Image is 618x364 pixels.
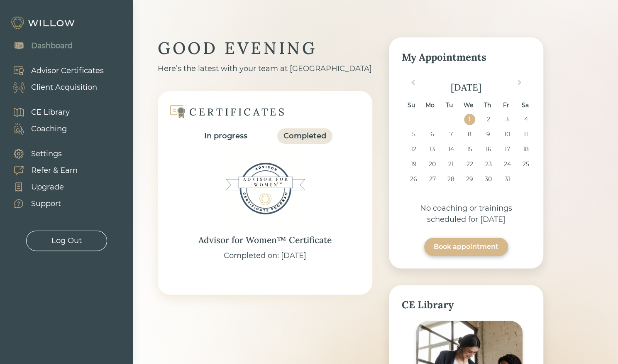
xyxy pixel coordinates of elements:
[501,100,512,111] div: Fr
[4,62,104,79] a: Advisor Certificates
[483,159,494,170] div: Choose Thursday, October 23rd, 2025
[4,37,73,54] a: Dashboard
[4,145,78,162] a: Settings
[464,144,475,155] div: Choose Wednesday, October 15th, 2025
[427,174,438,185] div: Choose Monday, October 27th, 2025
[401,81,531,94] div: [DATE]
[464,114,475,125] div: Choose Wednesday, October 1st, 2025
[483,174,494,185] div: Choose Thursday, October 30th, 2025
[4,121,70,137] a: Coaching
[481,100,493,111] div: Th
[31,65,104,76] div: Advisor Certificates
[434,242,498,252] div: Book appointment
[189,106,286,118] div: CERTIFICATES
[445,144,457,155] div: Choose Tuesday, October 14th, 2025
[427,159,438,170] div: Choose Monday, October 20th, 2025
[158,63,372,74] div: Here’s the latest with your team at [GEOGRAPHIC_DATA]
[31,123,67,135] div: Coaching
[31,40,73,52] div: Dashboard
[31,82,97,93] div: Client Acquisition
[445,174,457,185] div: Choose Tuesday, October 28th, 2025
[408,174,419,185] div: Choose Sunday, October 26th, 2025
[408,144,419,155] div: Choose Sunday, October 12th, 2025
[462,100,474,111] div: We
[520,159,531,170] div: Choose Saturday, October 25th, 2025
[198,234,332,247] div: Advisor for Women™ Certificate
[404,114,528,189] div: month 2025-10
[204,130,247,142] div: In progress
[408,159,419,170] div: Choose Sunday, October 19th, 2025
[464,129,475,140] div: Choose Wednesday, October 8th, 2025
[405,78,419,91] button: Previous Month
[4,179,78,195] a: Upgrade
[427,144,438,155] div: Choose Monday, October 13th, 2025
[520,114,531,125] div: Choose Saturday, October 4th, 2025
[444,100,455,111] div: Tu
[401,50,531,65] div: My Appointments
[31,198,61,209] div: Support
[501,114,513,125] div: Choose Friday, October 3rd, 2025
[283,130,326,142] div: Completed
[514,78,527,91] button: Next Month
[51,235,82,246] div: Log Out
[445,129,457,140] div: Choose Tuesday, October 7th, 2025
[501,129,513,140] div: Choose Friday, October 10th, 2025
[158,37,372,59] div: GOOD EVENING
[10,16,77,30] img: Willow
[464,159,475,170] div: Choose Wednesday, October 22nd, 2025
[31,148,62,160] div: Settings
[445,159,457,170] div: Choose Tuesday, October 21st, 2025
[427,129,438,140] div: Choose Monday, October 6th, 2025
[520,144,531,155] div: Choose Saturday, October 18th, 2025
[405,100,417,111] div: Su
[31,182,64,193] div: Upgrade
[425,100,436,111] div: Mo
[483,144,494,155] div: Choose Thursday, October 16th, 2025
[401,298,531,312] div: CE Library
[520,129,531,140] div: Choose Saturday, October 11th, 2025
[224,147,307,230] img: Advisor for Women™ Certificate Badge
[31,107,70,118] div: CE Library
[483,129,494,140] div: Choose Thursday, October 9th, 2025
[520,100,531,111] div: Sa
[31,165,78,176] div: Refer & Earn
[224,250,306,261] div: Completed on: [DATE]
[501,144,513,155] div: Choose Friday, October 17th, 2025
[4,79,104,96] a: Client Acquisition
[483,114,494,125] div: Choose Thursday, October 2nd, 2025
[401,203,531,225] div: No coaching or trainings scheduled for [DATE]
[4,162,78,179] a: Refer & Earn
[501,174,513,185] div: Choose Friday, October 31st, 2025
[464,174,475,185] div: Choose Wednesday, October 29th, 2025
[408,129,419,140] div: Choose Sunday, October 5th, 2025
[501,159,513,170] div: Choose Friday, October 24th, 2025
[4,104,70,121] a: CE Library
